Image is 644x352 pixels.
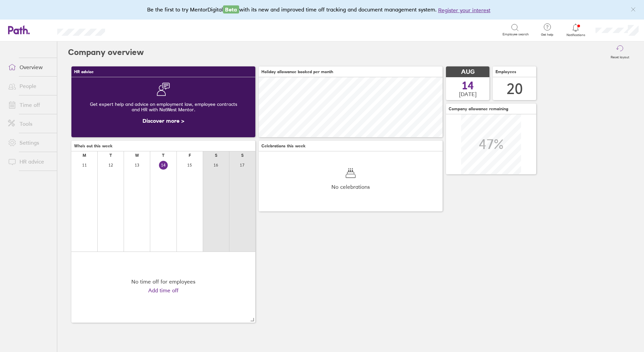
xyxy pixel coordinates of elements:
span: Notifications [565,33,587,37]
span: [DATE] [459,91,477,97]
div: Search [123,27,140,33]
a: Add time off [148,287,179,293]
span: Company allowance remaining [449,107,508,111]
span: HR advice [74,69,94,74]
div: Get expert help and advice on employment law, employee contracts and HR with NatWest Mentor. [77,96,250,118]
div: No time off for employees [131,278,195,285]
span: Holiday allowance booked per month [261,69,333,74]
a: Overview [3,60,57,74]
span: Who's out this week [74,144,112,148]
a: Time off [3,98,57,112]
a: Settings [3,136,57,149]
span: Beta [223,5,239,13]
div: S [241,153,244,158]
div: T [109,153,112,158]
button: Reset layout [607,41,633,63]
div: M [83,153,86,158]
label: Reset layout [607,53,633,59]
span: Get help [536,33,558,37]
a: HR advice [3,155,57,168]
button: Register your interest [438,6,490,14]
span: Celebrations this week [261,144,305,148]
div: 20 [507,80,523,97]
div: T [162,153,164,158]
span: 14 [462,80,474,91]
div: Be the first to try MentorDigital with its new and improved time off tracking and document manage... [147,5,497,14]
span: AUG [461,68,475,76]
a: Tools [3,117,57,130]
div: F [189,153,191,158]
a: People [3,79,57,93]
span: No celebrations [331,184,370,190]
div: S [215,153,217,158]
div: W [135,153,139,158]
span: Employee search [503,32,529,36]
a: Discover more > [142,117,184,124]
h2: Company overview [68,41,144,63]
a: Notifications [565,23,587,37]
span: Employees [495,69,516,74]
